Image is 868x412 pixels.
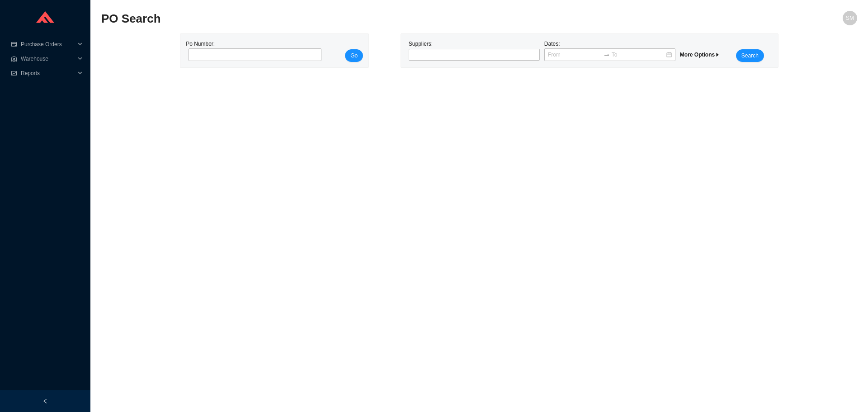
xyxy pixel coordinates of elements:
div: Suppliers: [406,39,542,62]
h2: PO Search [101,11,668,27]
span: Go [350,51,358,60]
button: Search [736,49,764,62]
div: Po Number: [186,39,319,62]
div: Dates: [542,39,678,62]
input: From [548,50,602,59]
button: Go [345,49,363,62]
span: caret-right [715,52,720,57]
span: Purchase Orders [21,37,75,52]
span: fund [11,71,17,76]
span: More Options [680,52,720,58]
span: left [42,398,48,404]
span: SM [846,11,854,25]
input: To [612,50,665,59]
span: Warehouse [21,52,75,66]
span: Reports [21,66,75,81]
span: credit-card [11,42,17,47]
span: swap-right [604,52,610,58]
span: Search [741,51,759,60]
span: to [604,52,610,58]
